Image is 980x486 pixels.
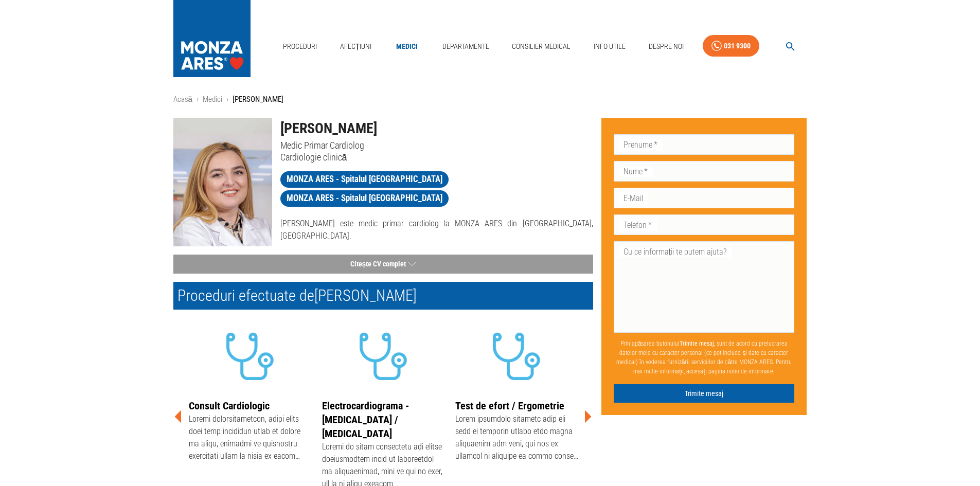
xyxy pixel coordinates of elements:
[280,171,449,188] a: MONZA ARES - Spitalul [GEOGRAPHIC_DATA]
[173,255,593,274] button: Citește CV complet
[203,95,222,104] a: Medici
[455,413,578,464] div: Lorem ipsumdolo sitametc adip eli sedd ei temporin utlabo etdo magna aliquaenim adm veni, qui nos...
[280,151,593,163] p: Cardiologie clinică
[645,36,688,57] a: Despre Noi
[173,94,807,105] nav: breadcrumb
[280,118,593,139] h1: [PERSON_NAME]
[590,36,630,57] a: Info Utile
[173,95,192,104] a: Acasă
[280,173,449,186] span: MONZA ARES - Spitalul [GEOGRAPHIC_DATA]
[724,40,751,52] div: 031 9300
[390,36,423,57] a: Medici
[233,94,283,105] p: [PERSON_NAME]
[280,190,449,207] a: MONZA ARES - Spitalul [GEOGRAPHIC_DATA]
[614,384,795,403] button: Trimite mesaj
[614,335,795,380] p: Prin apăsarea butonului , sunt de acord cu prelucrarea datelor mele cu caracter personal (ce pot ...
[703,35,759,57] a: 031 9300
[173,282,593,310] h2: Proceduri efectuate de [PERSON_NAME]
[280,218,593,242] p: [PERSON_NAME] este medic primar cardiolog la MONZA ARES din [GEOGRAPHIC_DATA], [GEOGRAPHIC_DATA].
[438,36,493,57] a: Departamente
[322,400,409,440] a: Electrocardiograma - [MEDICAL_DATA] / [MEDICAL_DATA]
[226,94,228,105] li: ›
[336,36,376,57] a: Afecțiuni
[455,400,564,412] a: Test de efort / Ergometrie
[279,36,321,57] a: Proceduri
[173,118,272,246] img: Dr. Ana Maria Demiras
[197,94,199,105] li: ›
[280,139,593,151] p: Medic Primar Cardiolog
[189,400,270,412] a: Consult Cardiologic
[508,36,575,57] a: Consilier Medical
[280,192,449,205] span: MONZA ARES - Spitalul [GEOGRAPHIC_DATA]
[680,340,714,347] b: Trimite mesaj
[189,413,312,464] div: Loremi dolorsitametcon, adipi elits doei temp incididun utlab et dolore ma aliqu, enimadmi ve qui...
